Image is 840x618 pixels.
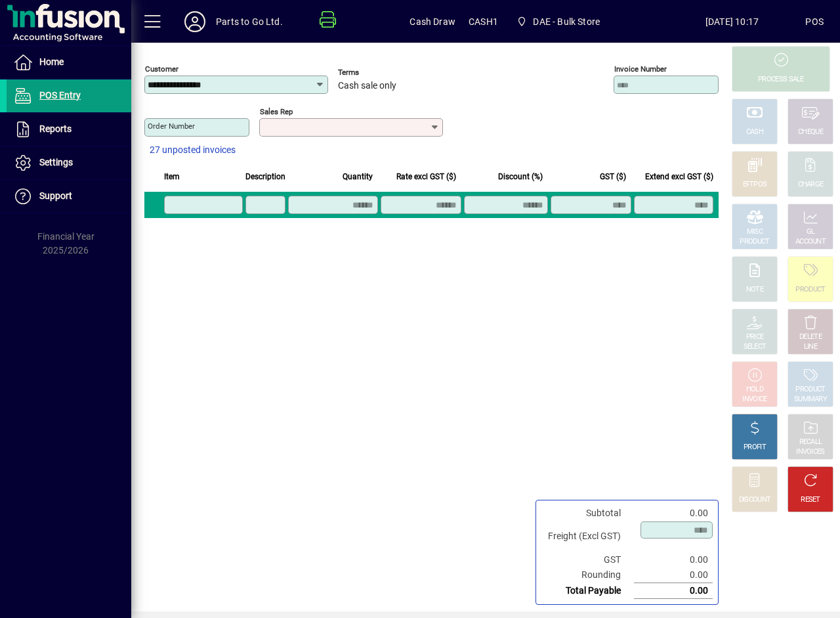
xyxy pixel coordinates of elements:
div: INVOICES [796,447,824,457]
span: DAE - Bulk Store [511,10,605,33]
td: 0.00 [634,583,713,599]
td: 0.00 [634,552,713,567]
div: NOTE [746,285,763,295]
td: GST [541,552,634,567]
td: 0.00 [634,567,713,583]
span: POS Entry [39,90,81,100]
td: 0.00 [634,506,713,521]
mat-label: Sales rep [260,107,293,116]
button: 27 unposted invoices [144,139,241,162]
span: DAE - Bulk Store [533,11,600,32]
button: Profile [174,10,216,33]
span: 27 unposted invoices [150,143,236,157]
span: Support [39,190,72,201]
div: LINE [804,342,817,352]
div: DELETE [799,332,822,342]
div: ACCOUNT [795,237,826,247]
mat-label: Customer [145,64,178,74]
a: Support [7,180,131,213]
span: Extend excl GST ($) [645,169,713,184]
div: RESET [801,495,820,505]
div: CASH [746,127,763,137]
div: SELECT [744,342,766,352]
div: CHARGE [798,180,824,190]
span: GST ($) [600,169,626,184]
mat-label: Invoice number [614,64,667,74]
div: PRODUCT [795,385,825,395]
div: PROCESS SALE [758,75,804,85]
div: HOLD [746,385,763,395]
span: Cash Draw [409,11,455,32]
a: Settings [7,146,131,179]
a: Home [7,46,131,79]
div: DISCOUNT [739,495,770,505]
td: Rounding [541,567,634,583]
div: Parts to Go Ltd. [216,11,283,32]
div: PRODUCT [795,285,825,295]
div: RECALL [799,437,822,447]
a: Reports [7,113,131,146]
span: CASH1 [469,11,498,32]
span: Cash sale only [338,81,396,91]
div: POS [805,11,824,32]
span: Quantity [343,169,373,184]
span: Discount (%) [498,169,543,184]
div: PRODUCT [740,237,769,247]
span: Home [39,56,64,67]
td: Total Payable [541,583,634,599]
div: EFTPOS [743,180,767,190]
span: Settings [39,157,73,167]
span: Item [164,169,180,184]
td: Freight (Excl GST) [541,521,634,552]
span: [DATE] 10:17 [659,11,806,32]
span: Description [245,169,285,184]
mat-label: Order number [148,121,195,131]
span: Rate excl GST ($) [396,169,456,184]
td: Subtotal [541,506,634,521]
div: INVOICE [742,395,766,405]
div: GL [807,227,815,237]
div: SUMMARY [794,395,827,405]
div: PROFIT [744,443,766,452]
div: CHEQUE [798,127,823,137]
div: PRICE [746,332,764,342]
span: Reports [39,123,72,134]
span: Terms [338,68,417,77]
div: MISC [747,227,763,237]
